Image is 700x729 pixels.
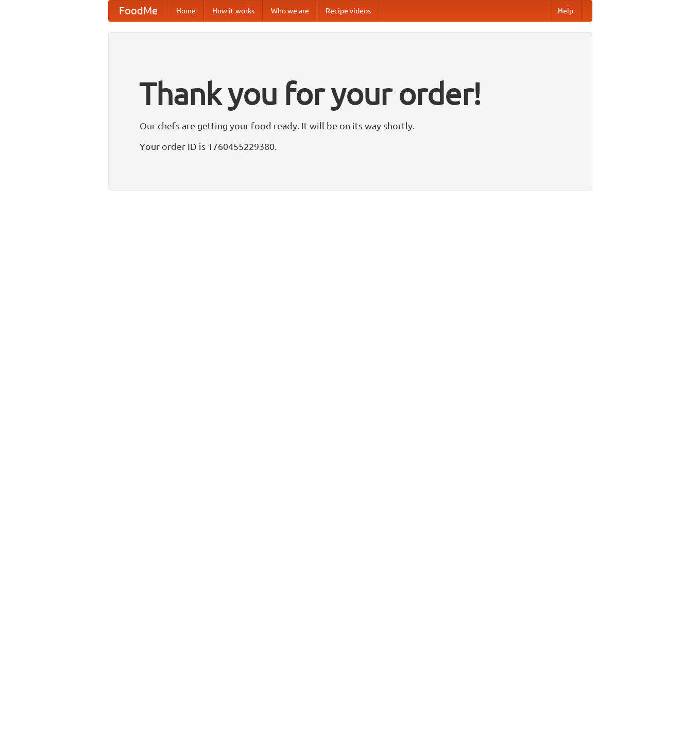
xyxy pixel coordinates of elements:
a: Home [168,1,204,21]
a: FoodMe [109,1,168,21]
a: Help [550,1,582,21]
h1: Thank you for your order! [140,69,561,118]
p: Your order ID is 1760455229380. [140,139,561,154]
p: Our chefs are getting your food ready. It will be on its way shortly. [140,118,561,133]
a: Recipe videos [317,1,379,21]
a: How it works [204,1,263,21]
a: Who we are [263,1,317,21]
